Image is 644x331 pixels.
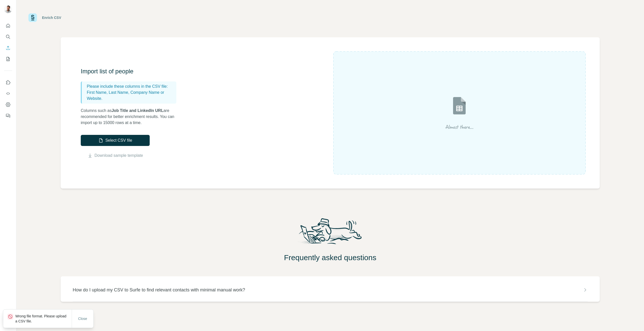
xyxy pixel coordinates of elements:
button: Close [75,314,91,323]
p: Wrong file format. Please upload a CSV file. [15,314,72,324]
img: Surfe Illustration - Drop file here or select below [414,83,505,143]
button: Select CSV file [81,135,150,146]
button: Feedback [4,111,12,120]
button: Enrich CSV [4,43,12,52]
h3: Import list of people [81,67,181,75]
img: Surfe Mascot Illustration [294,217,367,249]
button: My lists [4,54,12,64]
button: Quick start [4,21,12,30]
p: First Name, Last Name, Company Name or Website. [87,89,174,102]
img: Surfe Logo [28,13,37,22]
button: Download sample template [81,153,150,159]
button: Use Surfe API [4,89,12,98]
p: Please include these columns in the CSV file: [87,83,174,89]
div: Enrich CSV [42,15,61,20]
a: Download sample template [95,153,143,159]
button: Dashboard [4,100,12,109]
span: Close [78,316,87,321]
span: Job Title and LinkedIn URL [112,108,164,113]
img: Avatar [4,5,12,13]
p: Columns such as are recommended for better enrichment results. You can import up to 15000 rows at... [81,108,181,126]
button: Use Surfe on LinkedIn [4,78,12,87]
button: Search [4,32,12,41]
p: How do I upload my CSV to Surfe to find relevant contacts with minimal manual work? [73,286,245,293]
h2: Frequently asked questions [16,253,644,262]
